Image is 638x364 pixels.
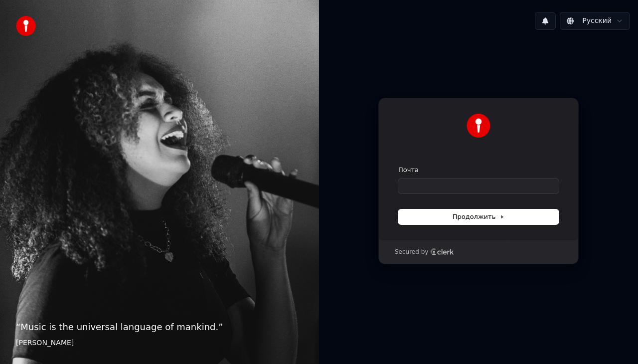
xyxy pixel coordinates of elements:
img: youka [16,16,36,36]
span: Продолжить [453,212,505,221]
a: Clerk logo [430,248,454,255]
img: Youka [467,114,490,138]
footer: [PERSON_NAME] [16,338,303,348]
p: “ Music is the universal language of mankind. ” [16,320,303,334]
p: Secured by [395,248,428,256]
button: Продолжить [398,209,559,224]
label: Почта [398,166,419,175]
